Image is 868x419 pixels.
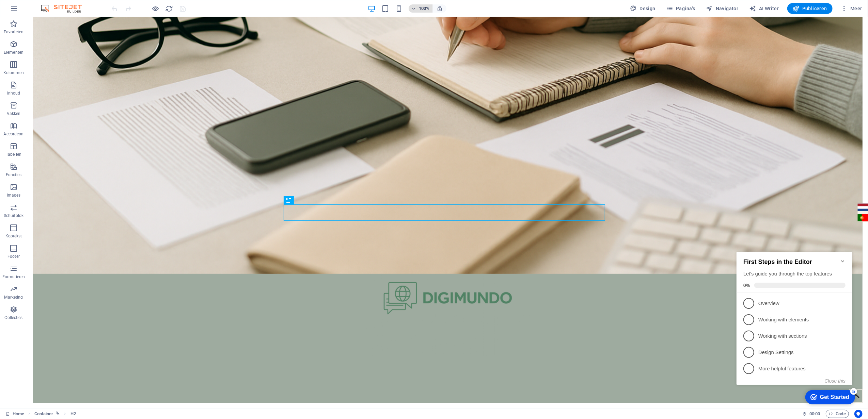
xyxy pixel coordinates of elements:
[10,16,112,23] h2: First Steps in the Editor
[666,5,695,12] span: Pagina's
[664,3,698,14] button: Pagina's
[4,29,23,35] p: Favorieten
[854,410,863,418] button: Usercentrics
[6,152,21,157] p: Tabellen
[419,4,430,13] h6: 100%
[10,40,20,46] span: 0%
[838,3,865,14] button: Meer
[39,4,90,13] img: Editor Logo
[704,3,741,14] button: Navigator
[86,152,115,158] div: Get Started
[3,53,119,69] li: Overview
[10,28,112,35] div: Let's guide you through the top features
[4,213,23,218] p: Schuifblok
[3,70,24,76] p: Kolommen
[3,102,119,118] li: Design Settings
[4,295,23,300] p: Marketing
[56,412,60,416] i: Dit element is gelinkt
[7,192,21,198] p: Images
[91,136,112,141] button: Close this
[70,410,76,418] span: Klik om te selecteren, dubbelklik om te bewerken
[165,5,173,13] i: Pagina opnieuw laden
[5,233,22,239] p: Koptekst
[630,5,656,12] span: Design
[7,90,20,96] p: Inhoud
[5,410,24,418] a: Klik om selectie op te heffen, dubbelklik om Pagina's te open
[627,3,658,14] button: Design
[7,254,20,259] p: Footer
[747,3,782,14] button: AI Writer
[72,148,121,162] div: Get Started 5 items remaining, 0% complete
[826,410,849,418] button: Code
[787,3,833,14] button: Publiceren
[106,16,112,22] div: Minimize checklist
[437,5,443,12] i: Stel bij het wijzigen van de grootte van de weergegeven website automatisch het juist zoomniveau ...
[3,86,119,102] li: Working with sections
[809,410,820,418] span: 00 00
[116,146,123,153] div: 5
[25,90,106,98] p: Working with sections
[25,58,106,65] p: Overview
[814,411,815,416] span: :
[34,410,76,418] nav: breadcrumb
[25,123,106,130] p: More helpful features
[749,5,779,12] span: AI Writer
[802,410,820,418] h6: Sessietijd
[706,5,739,12] span: Navigator
[4,315,22,320] p: Collecties
[841,5,862,12] span: Meer
[409,4,433,13] button: 100%
[2,274,25,280] p: Formulieren
[6,172,22,178] p: Functies
[34,410,53,418] span: Klik om te selecteren, dubbelklik om te bewerken
[7,111,21,116] p: Vakken
[25,74,106,81] p: Working with elements
[627,3,658,14] div: Design (Ctrl+Alt+Y)
[793,5,827,12] span: Publiceren
[3,131,23,137] p: Accordeon
[3,69,119,86] li: Working with elements
[3,118,119,135] li: More helpful features
[829,410,846,418] span: Code
[25,107,106,114] p: Design Settings
[4,50,23,55] p: Elementen
[152,4,160,13] button: Klik hier om de voorbeeldmodus te verlaten en verder te gaan met bewerken
[165,4,173,13] button: reload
